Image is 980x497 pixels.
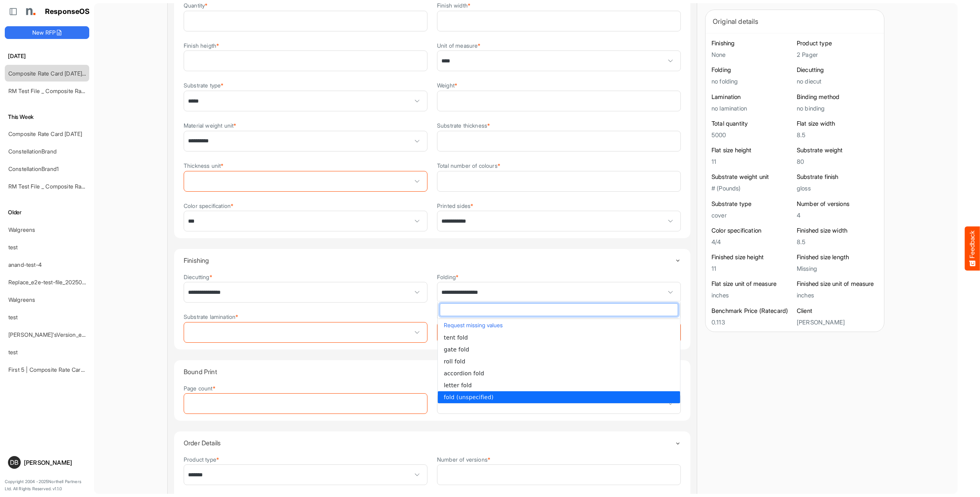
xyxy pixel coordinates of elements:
[797,253,878,261] h6: Finished size length
[184,439,675,447] h4: Order Details
[8,87,120,94] a: RM Test File _ Composite Rate Card [DATE]
[711,39,793,47] h6: Finishing
[711,93,793,101] h6: Lamination
[437,274,459,280] label: Folding
[184,43,219,49] label: Finish heigth
[711,265,793,272] h5: 11
[184,249,681,272] summary: Toggle content
[711,146,793,154] h6: Flat size height
[797,265,878,272] h5: Missing
[797,93,878,101] h6: Binding method
[711,105,793,112] h5: no lamination
[8,183,120,190] a: RM Test File _ Composite Rate Card [DATE]
[797,120,878,128] h6: Flat size width
[184,385,216,391] label: Page count
[8,244,18,250] a: test
[5,478,89,492] p: Copyright 2004 - 2025 Northell Partners Ltd. All Rights Reserved. v 1.1.0
[8,366,103,373] a: First 5 | Composite Rate Card [DATE]
[437,43,481,49] label: Unit of measure
[437,301,680,404] div: dropdownlist
[797,78,878,85] h5: no diecut
[8,331,158,338] a: [PERSON_NAME]'sVersion_e2e-test-file_20250604_111803
[184,257,675,264] h4: Finishing
[711,78,793,85] h5: no folding
[8,148,57,155] a: ConstellationBrand
[444,346,469,353] span: gate fold
[797,132,878,138] h5: 8.5
[184,122,236,128] label: Material weight unit
[5,26,89,39] button: New RFP
[8,226,35,233] a: Walgreens
[8,314,18,320] a: test
[711,185,793,192] h5: # (Pounds)
[797,212,878,219] h5: 4
[437,2,470,8] label: Finish width
[713,16,877,27] div: Original details
[797,185,878,192] h5: gloss
[184,456,219,462] label: Product type
[444,358,465,365] span: roll fold
[711,239,793,245] h5: 4/4
[797,319,878,326] h5: [PERSON_NAME]
[444,334,468,341] span: tent fold
[184,203,233,209] label: Color specification
[797,227,878,235] h6: Finished size width
[797,146,878,154] h6: Substrate weight
[184,360,681,383] summary: Toggle content
[437,203,473,209] label: Printed sides
[184,2,208,8] label: Quantity
[797,158,878,165] h5: 80
[184,163,223,169] label: Thickness unit
[797,173,878,181] h6: Substrate finish
[442,320,676,330] button: Request missing values
[711,173,793,181] h6: Substrate weight unit
[711,212,793,219] h5: cover
[797,105,878,112] h5: no binding
[24,460,86,466] div: [PERSON_NAME]
[184,431,681,454] summary: Toggle content
[797,39,878,47] h6: Product type
[711,200,793,208] h6: Substrate type
[45,8,90,16] h1: ResponseOS
[711,51,793,58] h5: None
[437,122,490,128] label: Substrate thickness
[437,163,500,169] label: Total number of colours
[184,368,675,375] h4: Bound Print
[711,280,793,288] h6: Flat size unit of measure
[711,292,793,299] h5: inches
[797,66,878,74] h6: Diecutting
[5,113,89,121] h6: This Week
[444,370,484,377] span: accordion fold
[444,394,494,400] span: fold (unspecified)
[8,296,35,303] a: Walgreens
[440,304,678,316] input: dropdownlistfilter
[8,349,18,355] a: test
[437,456,490,462] label: Number of versions
[8,70,103,77] a: Composite Rate Card [DATE]_smaller
[8,279,111,285] a: Replace_e2e-test-file_20250604_111803
[444,382,472,388] span: letter fold
[184,82,223,88] label: Substrate type
[711,227,793,235] h6: Color specification
[22,4,38,19] img: Northell
[797,200,878,208] h6: Number of versions
[965,227,980,271] button: Feedback
[5,208,89,217] h6: Older
[711,319,793,326] h5: 0.113
[184,274,212,280] label: Diecutting
[711,66,793,74] h6: Folding
[8,130,82,137] a: Composite Rate Card [DATE]
[5,52,89,60] h6: [DATE]
[8,261,42,268] a: anand-test-4
[711,158,793,165] h5: 11
[10,459,18,466] span: DB
[8,165,59,172] a: ConstellationBrand1
[437,385,480,391] label: Binding method
[711,132,793,138] h5: 5000
[184,314,238,320] label: Substrate lamination
[797,307,878,315] h6: Client
[711,253,793,261] h6: Finished size height
[797,239,878,245] h5: 8.5
[797,280,878,288] h6: Finished size unit of measure
[711,120,793,128] h6: Total quantity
